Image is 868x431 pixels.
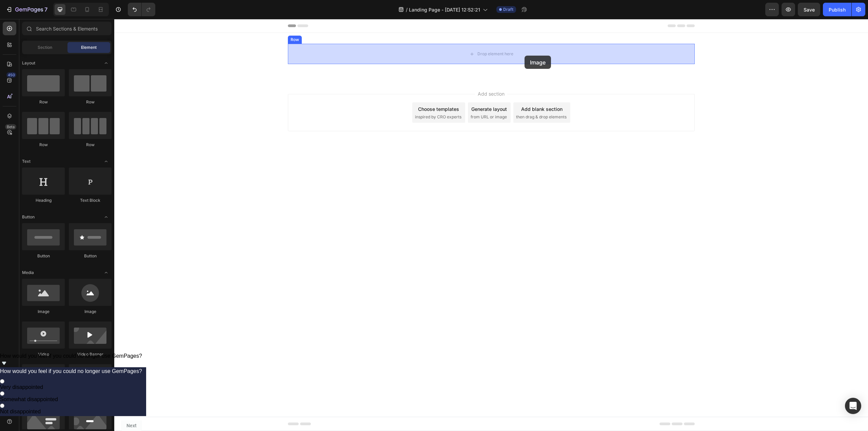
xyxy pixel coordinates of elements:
input: Search Sections & Elements [22,22,112,35]
div: Heading [22,197,65,203]
iframe: Design area [114,19,868,431]
div: Video [22,351,65,357]
div: Image [69,309,112,315]
span: Landing Page - [DATE] 12:52:21 [409,6,480,13]
span: Element [81,44,97,51]
span: / [406,6,408,13]
div: Undo/Redo [128,3,155,16]
div: Button [22,253,65,259]
div: Row [69,142,112,148]
span: Toggle open [101,58,112,68]
div: Publish [829,6,846,13]
div: Image [22,309,65,315]
div: Row [22,99,65,105]
span: Button [22,214,35,220]
p: 7 [44,5,47,14]
span: Save [804,7,815,13]
span: Text [22,158,31,164]
div: Row [69,99,112,105]
div: Text Block [69,197,112,203]
span: Layout [22,60,35,66]
button: Publish [823,3,851,16]
span: Media [22,270,34,276]
span: Section [38,44,52,51]
button: 7 [3,3,51,16]
div: 450 [6,72,16,78]
div: Button [69,253,112,259]
span: Draft [503,6,513,13]
div: Video Banner [69,351,112,357]
span: Toggle open [101,156,112,167]
div: Beta [5,124,16,130]
div: Open Intercom Messenger [845,398,861,414]
div: Row [22,142,65,148]
span: Toggle open [101,212,112,222]
button: Save [798,3,820,16]
span: Toggle open [101,267,112,278]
